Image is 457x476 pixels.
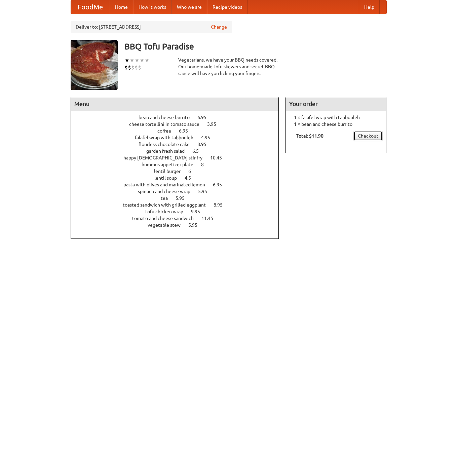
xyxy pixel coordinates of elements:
[353,131,383,141] a: Checkout
[138,64,141,71] li: $
[140,57,145,64] li: ★
[154,169,203,174] a: lentil burger 6
[289,114,383,121] li: 1 × falafel wrap with tabbouleh
[71,21,232,33] div: Deliver to: [STREET_ADDRESS]
[139,142,196,147] span: flourless chocolate cake
[214,202,229,208] span: 8.95
[161,195,197,201] a: tea 5.95
[145,209,190,214] span: tofu chicken wrap
[139,142,219,147] a: flourless chocolate cake 8.95
[124,40,387,53] h3: BBQ Tofu Paradise
[148,222,210,228] a: vegetable stew 5.95
[172,0,207,14] a: Who we are
[132,216,226,221] a: tomato and cheese sandwich 11.45
[129,121,206,127] span: cheese tortellini in tomato sauce
[142,162,216,167] a: hummus appetizer plate 8
[359,0,380,14] a: Help
[197,115,213,120] span: 6.95
[286,97,386,111] h4: Your order
[123,182,234,187] a: pasta with olives and marinated lemon 6.95
[145,209,213,214] a: tofu chicken wrap 9.95
[133,0,172,14] a: How it works
[157,128,200,134] a: coffee 6.95
[135,135,223,140] a: falafel wrap with tabbouleh 4.95
[123,202,213,208] span: toasted sandwich with grilled eggplant
[154,169,187,174] span: lentil burger
[146,148,211,154] a: garden fresh salad 6.5
[135,57,140,64] li: ★
[124,57,129,64] li: ★
[123,155,234,160] a: happy [DEMOGRAPHIC_DATA] stir fry 10.45
[135,64,138,71] li: $
[154,175,184,181] span: lentil soup
[157,128,178,134] span: coffee
[129,57,135,64] li: ★
[142,162,200,167] span: hummus appetizer plate
[191,209,207,214] span: 9.95
[188,222,204,228] span: 5.95
[188,169,198,174] span: 6
[148,222,187,228] span: vegetable stew
[124,64,128,71] li: $
[132,216,200,221] span: tomato and cheese sandwich
[135,135,200,140] span: falafel wrap with tabbouleh
[178,57,279,77] div: Vegetarians, we have your BBQ needs covered. Our home-made tofu skewers and secret BBQ sauce will...
[201,216,220,221] span: 11.45
[129,121,229,127] a: cheese tortellini in tomato sauce 3.95
[201,162,211,167] span: 8
[201,135,217,140] span: 4.95
[179,128,195,134] span: 6.95
[71,40,118,90] img: angular.jpg
[185,175,198,181] span: 4.5
[289,121,383,127] li: 1 × bean and cheese burrito
[213,182,229,187] span: 6.95
[210,155,229,160] span: 10.45
[138,189,220,194] a: spinach and cheese wrap 5.95
[110,0,133,14] a: Home
[161,195,175,201] span: tea
[146,148,191,154] span: garden fresh salad
[197,142,213,147] span: 8.95
[207,121,223,127] span: 3.95
[296,133,323,139] b: Total: $11.90
[139,115,196,120] span: bean and cheese burrito
[71,0,110,14] a: FoodMe
[123,202,235,208] a: toasted sandwich with grilled eggplant 8.95
[154,175,203,181] a: lentil soup 4.5
[176,195,191,201] span: 5.95
[128,64,131,71] li: $
[71,97,279,111] h4: Menu
[123,182,212,187] span: pasta with olives and marinated lemon
[192,148,205,154] span: 6.5
[123,155,209,160] span: happy [DEMOGRAPHIC_DATA] stir fry
[139,115,219,120] a: bean and cheese burrito 6.95
[207,0,247,14] a: Recipe videos
[145,57,150,64] li: ★
[198,189,214,194] span: 5.95
[211,24,227,30] a: Change
[138,189,197,194] span: spinach and cheese wrap
[131,64,135,71] li: $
